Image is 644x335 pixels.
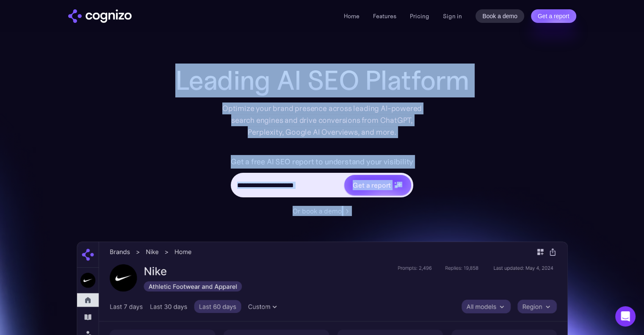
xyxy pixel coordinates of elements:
[231,155,413,202] form: Hero URL Input Form
[395,185,398,188] img: star
[293,206,342,216] div: Or book a demo
[373,12,396,20] a: Features
[343,174,412,196] a: Get a reportstarstarstar
[410,12,429,20] a: Pricing
[68,9,132,23] img: cognizo logo
[344,12,359,20] a: Home
[293,206,352,216] a: Or book a demo
[397,182,402,187] img: star
[68,9,132,23] a: home
[231,155,413,169] label: Get a free AI SEO report to understand your visibility
[353,180,391,190] div: Get a report
[531,9,576,23] a: Get a report
[175,65,469,96] h1: Leading AI SEO Platform
[395,182,396,183] img: star
[443,11,462,21] a: Sign in
[615,306,636,327] div: Open Intercom Messenger
[475,9,524,23] a: Book a demo
[218,102,426,138] div: Optimize your brand presence across leading AI-powered search engines and drive conversions from ...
